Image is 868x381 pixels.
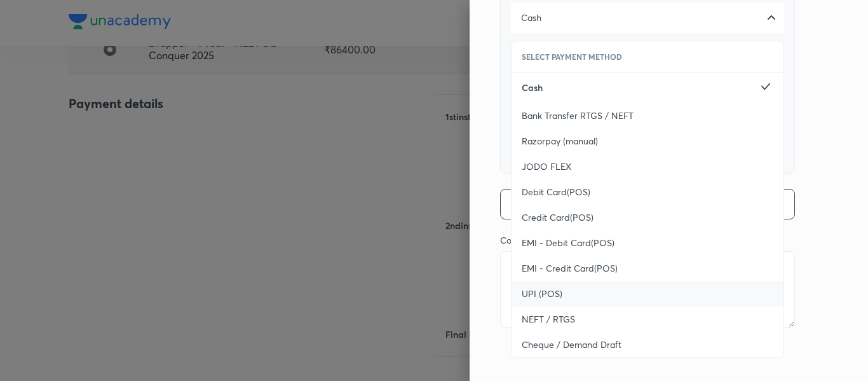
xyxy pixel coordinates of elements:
[522,160,571,173] span: JODO FLEX
[522,135,598,148] span: Razorpay (manual)
[522,237,614,249] span: EMI - Debit Card(POS)
[512,230,783,256] a: EMI - Debit Card(POS)
[512,73,783,102] a: Cash
[512,154,783,179] a: JODO FLEX
[522,211,593,224] span: Credit Card(POS)
[512,41,783,73] li: Select Payment Method
[522,81,543,94] span: Cash
[512,307,783,332] a: NEFT / RTGS
[500,189,795,219] button: Add Payment Method
[512,256,783,281] a: EMI - Credit Card(POS)
[512,179,783,205] a: Debit Card(POS)
[512,332,783,357] a: Cheque / Demand Draft
[512,128,783,154] a: Razorpay (manual)
[522,287,562,300] span: UPI (POS)
[522,262,618,275] span: EMI - Credit Card(POS)
[512,103,783,128] a: Bank Transfer RTGS / NEFT
[500,235,795,246] div: Comments
[521,11,541,24] span: Cash
[522,109,634,122] span: Bank Transfer RTGS / NEFT
[512,205,783,230] a: Credit Card(POS)
[512,281,783,307] a: UPI (POS)
[522,186,590,198] span: Debit Card(POS)
[522,313,575,326] span: NEFT / RTGS
[522,338,621,351] span: Cheque / Demand Draft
